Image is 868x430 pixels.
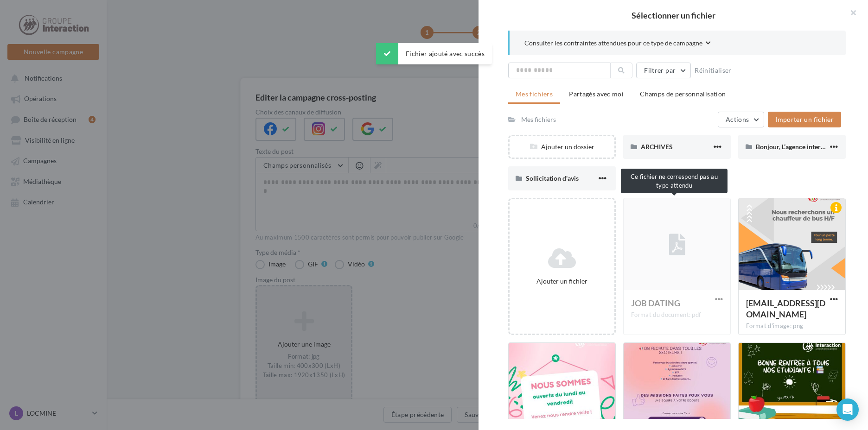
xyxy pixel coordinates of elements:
[526,174,579,182] span: Sollicitation d'avis
[746,322,838,330] div: Format d'image: png
[691,65,735,76] button: Réinitialiser
[376,43,492,64] div: Fichier ajouté avec succès
[516,90,553,98] span: Mes fichiers
[569,90,624,98] span: Partagés avec moi
[493,11,853,19] h2: Sélectionner un fichier
[510,142,614,152] div: Ajouter un dossier
[726,115,749,123] span: Actions
[775,115,834,123] span: Importer un fichier
[636,63,691,78] button: Filtrer par
[521,115,556,124] div: Mes fichiers
[513,277,611,286] div: Ajouter un fichier
[641,143,673,151] span: ARCHIVES
[718,112,764,127] button: Actions
[621,169,728,193] div: Ce fichier ne correspond pas au type attendu
[524,38,711,50] button: Consulter les contraintes attendues pour ce type de campagne
[640,90,726,98] span: Champs de personnalisation
[524,38,702,48] span: Consulter les contraintes attendues pour ce type de campagne
[746,298,825,319] span: locmine@interaction-interim.com
[768,112,841,127] button: Importer un fichier
[836,398,859,421] div: Open Intercom Messenger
